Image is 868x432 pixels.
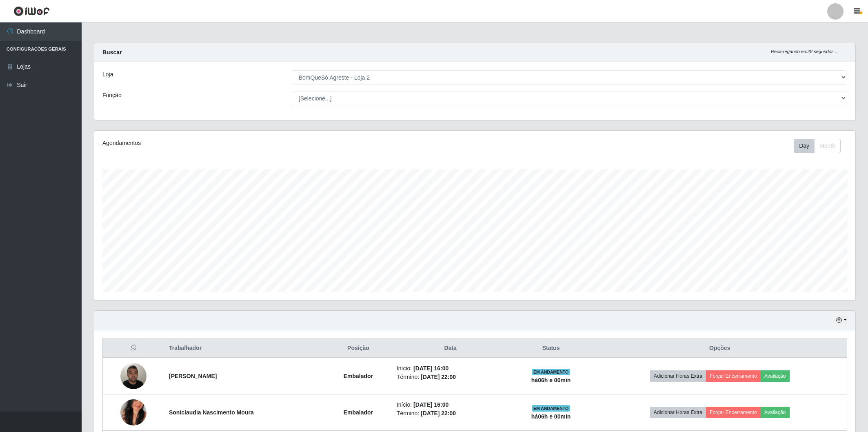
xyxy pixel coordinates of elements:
[761,370,790,382] button: Avaliação
[761,407,790,418] button: Avaliação
[169,409,254,416] strong: Soniclaudia Nascimento Moura
[102,70,113,79] label: Loja
[413,365,448,372] time: [DATE] 16:00
[509,339,593,358] th: Status
[532,369,571,375] span: EM ANDAMENTO
[102,139,406,147] div: Agendamentos
[650,370,706,382] button: Adicionar Horas Extra
[164,339,325,358] th: Trabalhador
[650,407,706,418] button: Adicionar Horas Extra
[120,359,147,393] img: 1714957062897.jpeg
[397,373,504,381] li: Término:
[794,139,847,153] div: Toolbar with button groups
[706,407,761,418] button: Forçar Encerramento
[771,49,837,54] i: Recarregando em 28 segundos...
[794,139,815,153] button: Day
[102,91,122,100] label: Função
[413,401,448,408] time: [DATE] 16:00
[397,409,504,418] li: Término:
[13,6,50,16] img: CoreUI Logo
[421,374,456,380] time: [DATE] 22:00
[397,401,504,409] li: Início:
[531,377,571,383] strong: há 06 h e 00 min
[794,139,841,153] div: First group
[397,364,504,373] li: Início:
[531,413,571,420] strong: há 06 h e 00 min
[532,405,571,412] span: EM ANDAMENTO
[344,373,373,379] strong: Embalador
[421,410,456,416] time: [DATE] 22:00
[102,49,122,56] strong: Buscar
[706,370,761,382] button: Forçar Encerramento
[344,409,373,416] strong: Embalador
[169,373,217,379] strong: [PERSON_NAME]
[392,339,509,358] th: Data
[325,339,392,358] th: Posição
[593,339,847,358] th: Opções
[814,139,841,153] button: Month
